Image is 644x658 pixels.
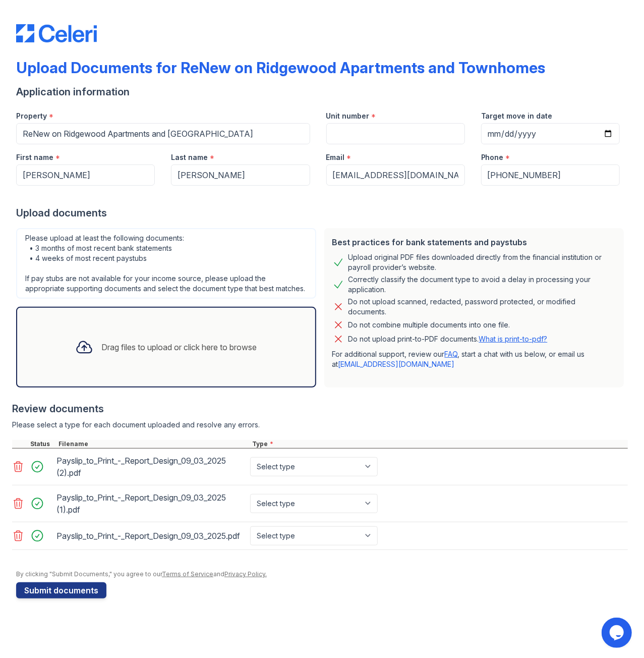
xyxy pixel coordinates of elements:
a: Privacy Policy. [224,570,267,578]
div: Type [250,440,628,448]
p: Do not upload print-to-PDF documents. [348,334,548,344]
div: Payslip_to_Print_-_Report_Design_09_03_2025 (1).pdf [56,489,246,518]
div: Drag files to upload or click here to browse [101,341,257,353]
label: Unit number [326,111,370,121]
div: Please select a type for each document uploaded and resolve any errors. [12,420,628,430]
label: First name [16,152,53,162]
a: Terms of Service [162,570,213,578]
div: Application information [16,85,628,99]
div: Do not combine multiple documents into one file. [348,319,510,331]
img: CE_Logo_Blue-a8612792a0a2168367f1c8372b55b34899dd931a85d93a1a3d3e32e68fde9ad4.png [16,24,97,42]
div: Status [28,440,56,448]
div: Correctly classify the document type to avoid a delay in processing your application. [348,275,616,295]
div: Upload original PDF files downloaded directly from the financial institution or payroll provider’... [348,252,616,272]
div: Upload documents [16,206,628,220]
div: By clicking "Submit Documents," you agree to our and [16,570,628,578]
label: Target move in date [481,111,553,121]
div: Filename [56,440,250,448]
div: Payslip_to_Print_-_Report_Design_09_03_2025.pdf [56,528,246,544]
div: Payslip_to_Print_-_Report_Design_09_03_2025 (2).pdf [56,453,246,481]
div: Review documents [12,402,628,416]
label: Property [16,111,47,121]
iframe: chat widget [602,618,634,648]
label: Email [326,152,345,162]
a: FAQ [445,350,458,358]
div: Best practices for bank statements and paystubs [332,236,616,248]
label: Last name [171,152,208,162]
a: What is print-to-pdf? [479,335,548,343]
button: Submit documents [16,582,106,598]
label: Phone [481,152,504,162]
div: Please upload at least the following documents: • 3 months of most recent bank statements • 4 wee... [16,228,316,299]
div: Do not upload scanned, redacted, password protected, or modified documents. [348,297,616,317]
div: Upload Documents for ReNew on Ridgewood Apartments and Townhomes [16,59,545,77]
p: For additional support, review our , start a chat with us below, or email us at [332,349,616,369]
a: [EMAIL_ADDRESS][DOMAIN_NAME] [338,360,455,368]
